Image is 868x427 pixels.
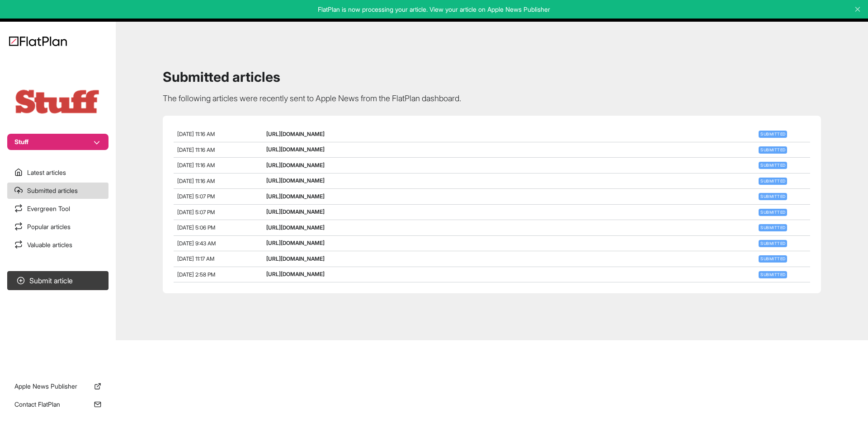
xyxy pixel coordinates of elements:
a: Latest articles [7,164,108,181]
a: Submitted [757,271,789,277]
span: [DATE] 11:17 AM [177,255,214,262]
span: Submitted [759,193,787,200]
span: [DATE] 5:07 PM [177,193,215,200]
a: Submitted [757,146,789,153]
a: [URL][DOMAIN_NAME] [266,224,325,231]
a: [URL][DOMAIN_NAME] [266,162,325,169]
span: Submitted [759,146,787,154]
a: Submitted [757,208,789,215]
a: [URL][DOMAIN_NAME] [266,255,325,262]
span: [DATE] 11:16 AM [177,178,215,184]
a: Submitted [757,177,789,184]
a: [URL][DOMAIN_NAME] [266,146,325,153]
span: [DATE] 5:06 PM [177,224,215,231]
span: Submitted [759,224,787,231]
span: [DATE] 11:16 AM [177,146,215,153]
a: [URL][DOMAIN_NAME] [266,131,325,137]
a: Evergreen Tool [7,201,108,217]
a: Submitted [757,161,789,168]
span: [DATE] 2:58 PM [177,271,215,278]
a: Submitted [757,192,789,199]
a: Submitted [757,130,789,137]
img: Logo [9,36,67,46]
a: Apple News Publisher [7,378,108,394]
span: Submitted [759,162,787,169]
a: [URL][DOMAIN_NAME] [266,177,325,184]
a: Submitted [757,255,789,262]
a: Popular articles [7,219,108,235]
button: Submit article [7,271,108,290]
a: Submitted articles [7,183,108,199]
span: Submitted [759,240,787,247]
span: [DATE] 11:16 AM [177,131,215,137]
a: [URL][DOMAIN_NAME] [266,208,325,215]
button: Stuff [7,134,108,150]
a: Submitted [757,224,789,230]
span: Submitted [759,255,787,263]
a: [URL][DOMAIN_NAME] [266,193,325,200]
span: [DATE] 5:07 PM [177,209,215,216]
span: Submitted [759,209,787,216]
a: [URL][DOMAIN_NAME] [266,239,325,246]
p: FlatPlan is now processing your article. View your article on Apple News Publisher [6,5,862,14]
a: Contact FlatPlan [7,396,108,413]
span: [DATE] 11:16 AM [177,162,215,169]
a: Valuable articles [7,237,108,253]
img: Publication Logo [13,88,103,116]
p: The following articles were recently sent to Apple News from the FlatPlan dashboard. [163,92,821,105]
a: Submitted [757,239,789,246]
span: Submitted [759,131,787,138]
h1: Submitted articles [163,69,821,85]
span: Submitted [759,178,787,185]
a: [URL][DOMAIN_NAME] [266,271,325,277]
span: [DATE] 9:43 AM [177,240,216,247]
span: Submitted [759,271,787,278]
